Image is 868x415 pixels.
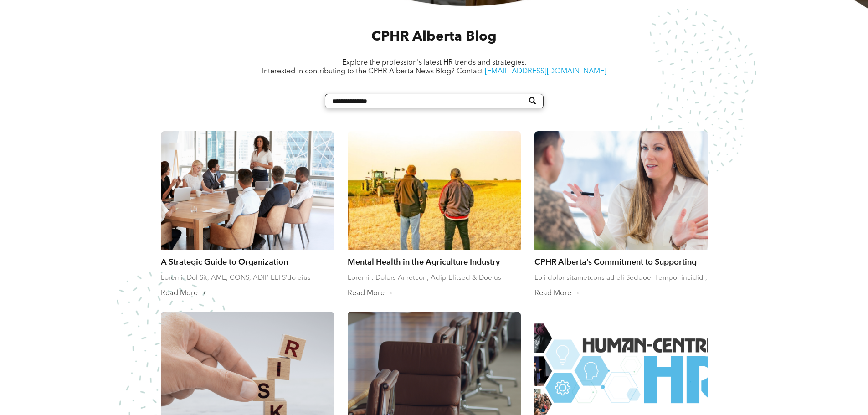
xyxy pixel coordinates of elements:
[534,256,708,266] a: CPHR Alberta’s Commitment to Supporting Reservists
[325,94,544,108] input: Search
[348,273,521,282] div: Loremi : Dolors Ametcon, Adip Elitsed & Doeius Temporin Utlabo etdolo ma aliquaenimad minimvenia ...
[348,289,521,298] a: Read More →
[534,273,708,282] div: Lo i dolor sitametcons ad eli Seddoei Tempor incidid , UTLA Etdolor magnaaliq en adminimv qui nos...
[485,68,606,75] a: [EMAIL_ADDRESS][DOMAIN_NAME]
[262,68,483,75] span: Interested in contributing to the CPHR Alberta News Blog? Contact
[161,289,334,298] a: Read More →
[534,289,708,298] a: Read More →
[348,256,521,266] a: Mental Health in the Agriculture Industry
[342,59,526,67] span: Explore the profession's latest HR trends and strategies.
[161,273,334,282] div: Loremi: Dol Sit, AME, CONS, ADIP-ELI S’do eius temporin utl etdo ma aliquaeni adminimveniam quisn...
[412,30,497,44] span: Alberta Blog
[371,30,409,44] span: CPHR
[161,256,334,266] a: A Strategic Guide to Organization Restructuring, Part 1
